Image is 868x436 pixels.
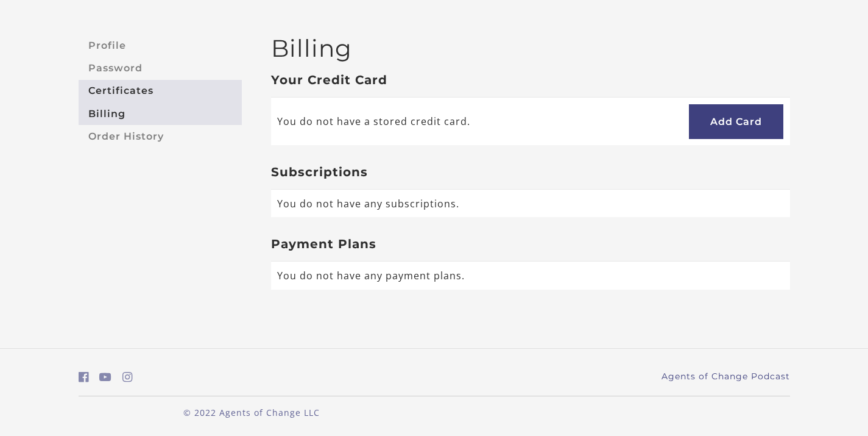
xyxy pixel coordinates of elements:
[271,262,790,290] td: You do not have any payment plans.
[79,34,242,57] a: Profile
[79,102,242,125] a: Billing
[79,80,242,102] a: Certificates
[79,368,89,386] a: https://www.facebook.com/groups/aswbtestprep (Open in a new window)
[271,97,617,145] td: You do not have a stored credit card.
[271,34,790,63] h2: Billing
[99,368,111,386] a: https://www.youtube.com/c/AgentsofChangeTestPrepbyMeaganMitchell (Open in a new window)
[122,371,133,383] i: https://www.instagram.com/agentsofchangeprep/ (Open in a new window)
[689,104,783,139] a: Add Card
[99,371,111,383] i: https://www.youtube.com/c/AgentsofChangeTestPrepbyMeaganMitchell (Open in a new window)
[662,370,790,383] a: Agents of Change Podcast
[79,57,242,79] a: Password
[271,165,790,179] h3: Subscriptions
[271,73,790,87] h3: Your Credit Card
[79,371,89,383] i: https://www.facebook.com/groups/aswbtestprep (Open in a new window)
[271,190,790,218] td: You do not have any subscriptions.
[122,368,133,386] a: https://www.instagram.com/agentsofchangeprep/ (Open in a new window)
[79,406,425,419] p: © 2022 Agents of Change LLC
[271,237,790,251] h3: Payment Plans
[79,125,242,148] a: Order History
